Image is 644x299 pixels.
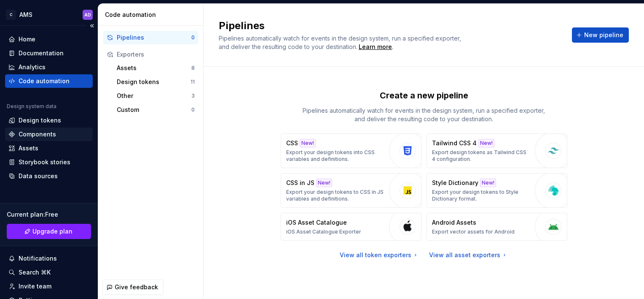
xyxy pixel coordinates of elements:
a: Components [5,128,93,141]
div: Notifications [19,254,57,263]
p: Export your design tokens into CSS variables and definitions. [286,149,385,163]
button: Custom0 [113,103,198,117]
button: Style DictionaryNew!Export your design tokens to Style Dictionary format. [427,173,567,208]
div: Design system data [7,103,56,110]
div: 11 [191,79,195,85]
div: Data sources [19,172,58,180]
div: Documentation [19,49,64,57]
span: New pipeline [584,31,623,39]
p: CSS [286,139,298,147]
a: Upgrade plan [7,224,91,239]
span: . [357,44,393,50]
div: Home [19,35,35,43]
div: Current plan : Free [7,210,91,219]
div: New! [316,179,332,187]
a: Storybook stories [5,155,93,169]
a: Documentation [5,46,93,60]
button: Give feedback [102,280,164,295]
a: Data sources [5,169,93,183]
p: Export design tokens as Tailwind CSS 4 configuration. [432,149,531,163]
div: Storybook stories [19,158,70,166]
p: Android Assets [432,218,476,227]
h2: Pipelines [219,19,562,33]
button: New pipeline [572,27,629,43]
button: Assets8 [113,61,198,75]
span: Pipelines automatically watch for events in the design system, run a specified exporter, and deli... [219,35,463,50]
div: Code automation [105,11,200,19]
div: Design tokens [19,116,61,125]
a: View all token exporters [340,251,419,259]
a: View all asset exporters [429,251,508,259]
p: Create a new pipeline [380,90,468,101]
a: Code automation [5,74,93,88]
div: Components [19,130,56,139]
div: Assets [117,64,191,72]
button: CSSNew!Export your design tokens into CSS variables and definitions. [281,133,421,168]
p: Style Dictionary [432,179,478,187]
a: Learn more [359,43,392,51]
div: AMS [19,11,32,19]
button: iOS Asset CatalogueiOS Asset Catalogue Exporter [281,213,421,241]
a: Assets [5,141,93,155]
button: Tailwind CSS 4New!Export design tokens as Tailwind CSS 4 configuration. [427,133,567,168]
p: CSS in JS [286,179,314,187]
button: Notifications [5,252,93,265]
a: Home [5,33,93,46]
a: Design tokens [5,114,93,127]
div: Analytics [19,63,46,71]
button: Search ⌘K [5,266,93,279]
div: C [6,10,16,20]
p: iOS Asset Catalogue Exporter [286,228,361,235]
p: Export your design tokens to CSS in JS variables and definitions. [286,189,385,202]
div: Design tokens [117,78,191,86]
div: Search ⌘K [19,268,51,277]
a: Invite team [5,280,93,293]
div: 8 [191,65,195,71]
div: New! [300,139,316,147]
button: Pipelines0 [103,31,198,44]
div: Other [117,92,191,100]
button: Other3 [113,89,198,103]
p: iOS Asset Catalogue [286,218,347,227]
div: Exporters [117,50,195,59]
button: CAMSAD [2,5,96,24]
button: CSS in JSNew!Export your design tokens to CSS in JS variables and definitions. [281,173,421,208]
div: 0 [191,106,195,113]
button: Android AssetsExport vector assets for Android [427,213,567,241]
div: New! [480,179,496,187]
div: AD [84,11,91,18]
div: New! [478,139,494,147]
div: Invite team [19,282,51,291]
div: 0 [191,34,195,41]
div: Code automation [19,77,70,85]
p: Pipelines automatically watch for events in the design system, run a specified exporter, and deli... [298,106,550,123]
div: 3 [191,92,195,99]
span: Give feedback [115,283,158,291]
button: Collapse sidebar [86,20,98,32]
div: Custom [117,106,191,114]
span: Upgrade plan [32,227,72,236]
p: Export vector assets for Android [432,228,515,235]
p: Tailwind CSS 4 [432,139,477,147]
p: Export your design tokens to Style Dictionary format. [432,189,531,202]
div: Assets [19,144,38,152]
a: Analytics [5,60,93,74]
button: Design tokens11 [113,75,198,89]
div: Pipelines [117,33,191,42]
